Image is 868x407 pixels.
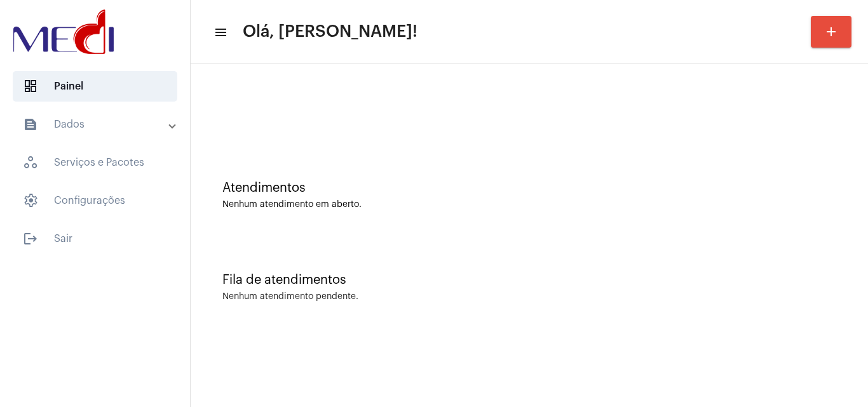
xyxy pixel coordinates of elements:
mat-icon: add [824,24,839,39]
div: Nenhum atendimento em aberto. [222,200,836,210]
mat-expansion-panel-header: sidenav iconDados [8,109,190,140]
img: d3a1b5fa-500b-b90f-5a1c-719c20e9830b.png [10,6,117,57]
span: Serviços e Pacotes [13,147,177,178]
span: Olá, [PERSON_NAME]! [243,22,417,42]
mat-icon: sidenav icon [214,25,226,40]
mat-icon: sidenav icon [23,231,38,246]
div: Fila de atendimentos [222,273,836,287]
span: sidenav icon [23,193,38,208]
mat-panel-title: Dados [23,117,170,132]
span: Painel [13,71,177,102]
span: Configurações [13,185,177,216]
span: sidenav icon [23,79,38,94]
span: sidenav icon [23,155,38,170]
div: Atendimentos [222,181,836,195]
span: Sair [13,224,177,254]
div: Nenhum atendimento pendente. [222,292,358,302]
mat-icon: sidenav icon [23,117,38,132]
